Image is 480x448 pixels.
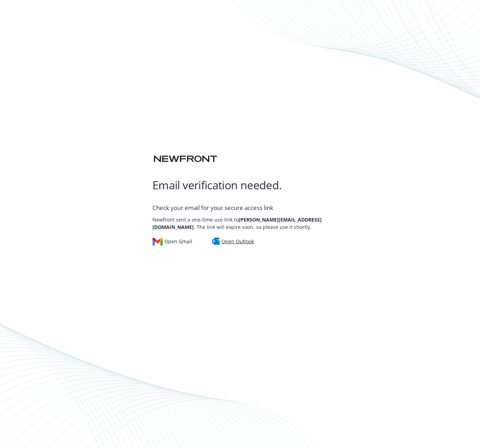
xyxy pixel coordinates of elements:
[152,178,328,192] h1: Email verification needed.
[152,203,328,212] div: Check your email for your secure access link
[152,238,163,245] img: gmail-logo.svg
[152,238,192,245] div: Open Gmail
[152,153,219,165] img: Newfront logo
[152,238,198,245] a: Open Gmail
[152,216,322,230] b: [PERSON_NAME][EMAIL_ADDRESS][DOMAIN_NAME]
[212,238,254,245] div: Open Outlook
[152,212,328,231] p: Newfront sent a one-time-use link to . The link will expire soon, so please use it shortly.
[212,238,220,245] img: outlook-logo.svg
[212,238,260,245] a: Open Outlook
